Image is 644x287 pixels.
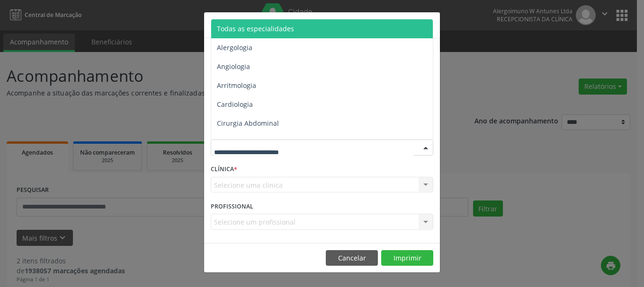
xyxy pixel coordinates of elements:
span: Angiologia [217,62,250,71]
button: Imprimir [381,250,433,266]
span: Cardiologia [217,100,253,109]
button: Close [421,12,440,35]
span: Todas as especialidades [217,24,294,33]
label: PROFISSIONAL [211,199,253,214]
button: Cancelar [326,250,378,266]
span: Cirurgia Bariatrica [217,138,275,147]
label: CLÍNICA [211,162,237,177]
h5: Relatório de agendamentos [211,19,319,31]
span: Cirurgia Abdominal [217,119,279,128]
span: Alergologia [217,43,252,52]
span: Arritmologia [217,81,256,90]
